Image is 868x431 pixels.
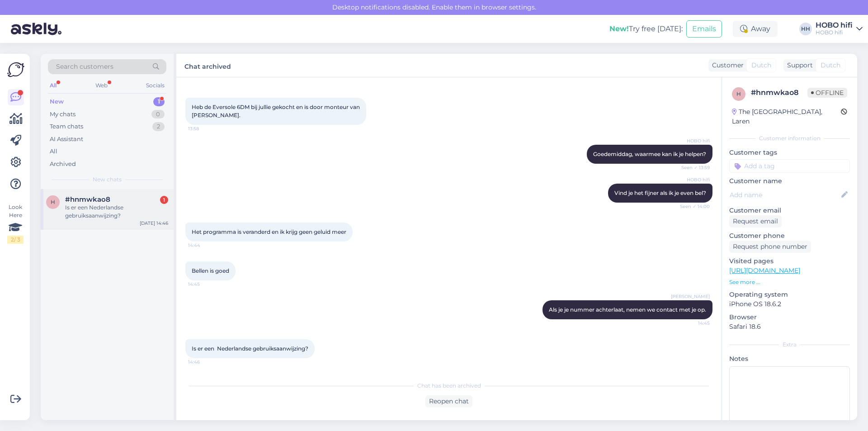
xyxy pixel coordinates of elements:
div: 2 [152,122,165,131]
input: Add name [730,190,840,200]
input: Add a tag [729,159,850,173]
span: Bellen is goed [192,267,229,274]
div: HOBO hifi [816,29,853,36]
span: HOBO hifi [676,176,710,183]
div: Web [94,80,109,91]
span: 14:45 [676,320,710,327]
p: See more ... [729,278,850,286]
div: New [50,97,64,106]
span: Seen ✓ 14:00 [676,203,710,210]
div: HH [799,23,812,35]
span: Is er een Nederlandse gebruiksaanwijzing? [192,345,308,352]
span: [PERSON_NAME] [671,293,710,300]
p: Customer name [729,176,850,186]
a: [URL][DOMAIN_NAME] [729,266,800,275]
span: Goedemiddag, waarmee kan ik je helpen? [593,151,706,157]
p: Operating system [729,290,850,299]
div: 1 [153,97,165,106]
img: Askly Logo [7,61,24,78]
p: Notes [729,354,850,364]
label: Chat archived [184,59,231,71]
div: [DATE] 14:46 [140,220,168,227]
p: Customer tags [729,148,850,157]
span: HOBO hifi [676,137,710,144]
div: Customer [708,61,744,70]
p: Browser [729,313,850,322]
span: #hnmwkao8 [65,195,110,204]
div: Extra [729,341,850,349]
div: Reopen chat [425,395,472,407]
span: Heb de Eversole 6DM bij jullie gekocht en is door monteur van [PERSON_NAME]. [192,104,361,118]
div: 0 [151,110,165,119]
div: Is er een Nederlandse gebruiksaanwijzing? [65,204,168,220]
p: Safari 18.6 [729,322,850,332]
div: Socials [144,80,166,91]
span: Offline [807,88,847,98]
button: Emails [686,20,722,38]
div: Archived [50,160,76,169]
div: Request email [729,215,782,227]
span: Seen ✓ 13:59 [676,164,710,171]
span: Chat has been archived [417,382,481,390]
div: The [GEOGRAPHIC_DATA], Laren [732,107,841,126]
p: Customer phone [729,231,850,241]
div: All [50,147,57,156]
div: 2 / 3 [7,236,24,244]
span: Als je je nummer achterlaat, nemen we contact met je op. [549,306,706,313]
div: All [48,80,58,91]
div: # hnmwkao8 [751,87,807,98]
span: Dutch [751,61,771,70]
span: 14:44 [188,242,222,249]
div: My chats [50,110,75,119]
span: h [51,199,55,205]
p: Customer email [729,206,850,215]
span: New chats [93,175,122,184]
span: Het programma is veranderd en ik krijg geen geluid meer [192,228,346,235]
div: Away [733,21,778,37]
div: Try free [DATE]: [609,24,683,34]
p: iPhone OS 18.6.2 [729,299,850,309]
div: Look Here [7,203,24,244]
div: Support [783,61,813,70]
b: New! [609,24,629,33]
a: HOBO hifiHOBO hifi [816,22,863,36]
span: 14:45 [188,281,222,288]
div: Team chats [50,122,83,131]
span: 14:46 [188,359,222,365]
span: Search customers [56,62,113,71]
span: Vind je het fijner als ik je even bel? [614,189,706,196]
span: Dutch [821,61,840,70]
div: HOBO hifi [816,22,853,29]
div: Customer information [729,134,850,142]
span: 13:58 [188,125,222,132]
div: 1 [160,196,168,204]
div: AI Assistant [50,135,83,144]
p: Visited pages [729,256,850,266]
div: Request phone number [729,241,811,253]
span: h [736,90,741,97]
